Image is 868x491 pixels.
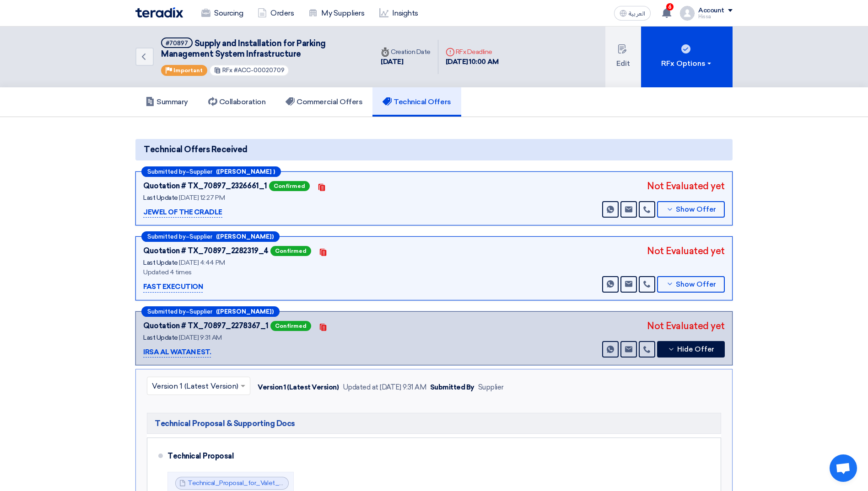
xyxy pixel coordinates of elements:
[446,47,499,57] div: RFx Deadline
[189,169,212,175] span: Supplier
[343,382,426,393] div: Updated at [DATE] 9:31 AM
[647,244,725,258] div: Not Evaluated yet
[478,382,504,393] div: Supplier
[698,7,724,15] div: Account
[179,259,225,267] span: [DATE] 4:44 PM
[179,194,225,202] span: [DATE] 12:27 PM
[258,382,339,393] div: Version 1 (Latest Version)
[647,319,725,333] div: Not Evaluated yet
[189,234,212,240] span: Supplier
[141,231,280,242] div: –
[372,3,426,23] a: Insights
[430,382,474,393] div: Submitted By
[383,97,451,107] h5: Technical Offers
[166,40,188,46] div: #70897
[676,281,716,288] span: Show Offer
[446,57,499,67] div: [DATE] 10:00 AM
[234,67,285,74] span: #ACC-00020709
[381,57,431,67] div: [DATE]
[194,3,250,23] a: Sourcing
[381,47,431,57] div: Creation Date
[216,309,274,315] b: ([PERSON_NAME])
[372,87,461,117] a: Technical Offers
[143,259,178,267] span: Last Update
[135,87,198,117] a: Summary
[143,207,222,218] p: JEWEL OF THE CRADLE
[179,334,221,342] span: [DATE] 9:31 AM
[830,454,857,482] div: Open chat
[143,267,372,277] div: Updated 4 times
[188,479,435,487] a: Technical_Proposal_for_Valet_Parking_Services_Irsa_Al_watan_1754375046300.pdf
[143,282,203,293] p: FAST EXECUTION
[208,97,266,107] h5: Collaboration
[173,67,203,74] span: Important
[222,67,232,74] span: RFx
[629,11,645,17] span: العربية
[614,6,651,21] button: العربية
[143,245,269,256] div: Quotation # TX_70897_2282319_4
[143,320,269,331] div: Quotation # TX_70897_2278367_1
[216,169,275,175] b: ([PERSON_NAME] )
[250,3,301,23] a: Orders
[146,97,188,107] h5: Summary
[143,347,211,358] p: IRSA AL WATAN EST.
[666,3,674,11] span: 6
[680,6,695,21] img: profile_test.png
[141,306,280,317] div: –
[657,276,725,293] button: Show Offer
[198,87,276,117] a: Collaboration
[677,346,714,353] span: Hide Offer
[143,181,267,192] div: Quotation # TX_70897_2326661_1
[144,144,248,156] span: Technical Offers Received
[647,179,725,193] div: Not Evaluated yet
[657,341,725,358] button: Hide Offer
[189,309,212,315] span: Supplier
[275,87,372,117] a: Commercial Offers
[147,234,186,240] span: Submitted by
[269,181,310,191] span: Confirmed
[657,201,725,218] button: Show Offer
[143,194,178,202] span: Last Update
[270,246,311,256] span: Confirmed
[698,14,733,19] div: Hissa
[216,234,274,240] b: ([PERSON_NAME])
[147,169,186,175] span: Submitted by
[141,166,281,177] div: –
[143,334,178,342] span: Last Update
[605,27,641,87] button: Edit
[161,38,326,59] span: Supply and Installation for Parking Management System Infrastructure
[135,7,183,18] img: Teradix logo
[286,97,362,107] h5: Commercial Offers
[147,309,186,315] span: Submitted by
[155,418,295,429] span: Technical Proposal & Supporting Docs
[676,206,716,213] span: Show Offer
[661,58,713,69] div: RFx Options
[641,27,733,87] button: RFx Options
[270,321,311,331] span: Confirmed
[301,3,372,23] a: My Suppliers
[161,37,362,60] h5: Supply and Installation for Parking Management System Infrastructure
[167,445,706,467] div: Technical Proposal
